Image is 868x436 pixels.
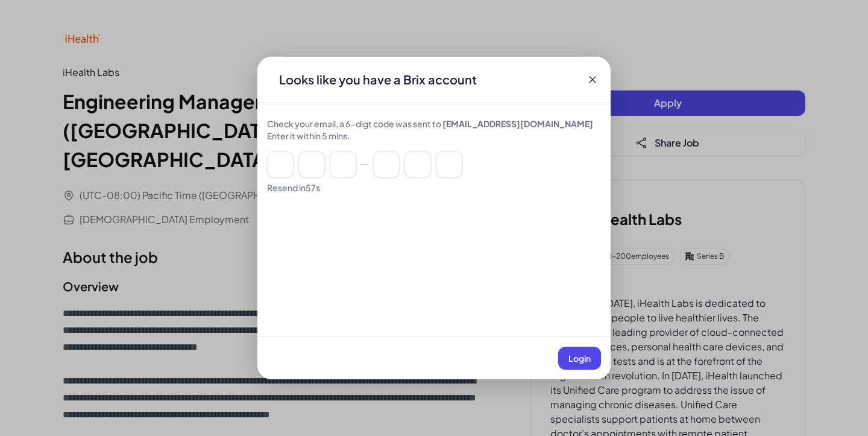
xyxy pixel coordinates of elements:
div: Resend in 57 s [267,182,601,194]
span: [EMAIL_ADDRESS][DOMAIN_NAME] [442,118,593,129]
div: Check your email, a 6-digt code was sent to Enter it within 5 mins. [267,118,601,142]
button: Login [558,347,601,370]
span: Login [568,353,591,364]
div: Looks like you have a Brix account [269,71,486,88]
